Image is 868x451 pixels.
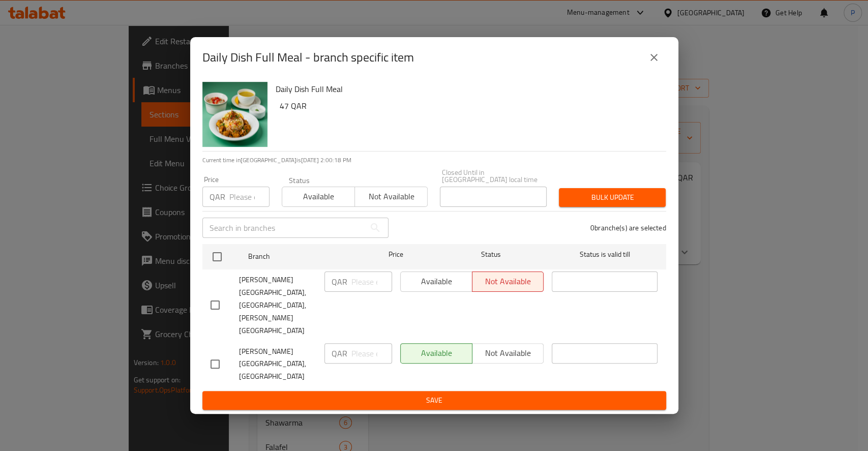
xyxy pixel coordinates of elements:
button: close [642,45,666,70]
h6: Daily Dish Full Meal [276,82,658,96]
span: [PERSON_NAME][GEOGRAPHIC_DATA], [GEOGRAPHIC_DATA], [PERSON_NAME][GEOGRAPHIC_DATA] [239,274,316,337]
h2: Daily Dish Full Meal - branch specific item [202,49,414,66]
span: Status [438,248,544,261]
span: Bulk update [567,191,657,204]
p: QAR [332,347,347,359]
span: Branch [248,250,354,263]
span: Status is valid till [552,248,657,261]
input: Please enter price [351,343,392,364]
button: Available [282,187,355,207]
button: Bulk update [559,188,666,207]
input: Please enter price [351,272,392,292]
p: QAR [332,276,347,288]
p: 0 branche(s) are selected [590,223,666,233]
button: Save [202,391,666,410]
p: Current time in [GEOGRAPHIC_DATA] is [DATE] 2:00:18 PM [202,156,666,165]
button: Not available [354,187,428,207]
span: Save [211,394,658,407]
p: QAR [209,191,225,203]
span: Price [362,248,430,261]
h6: 47 QAR [280,99,658,113]
span: Available [286,189,351,204]
input: Search in branches [202,218,365,238]
input: Please enter price [229,187,270,207]
span: Not available [359,189,424,204]
span: [PERSON_NAME][GEOGRAPHIC_DATA], [GEOGRAPHIC_DATA] [239,345,316,383]
img: Daily Dish Full Meal [202,82,267,147]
